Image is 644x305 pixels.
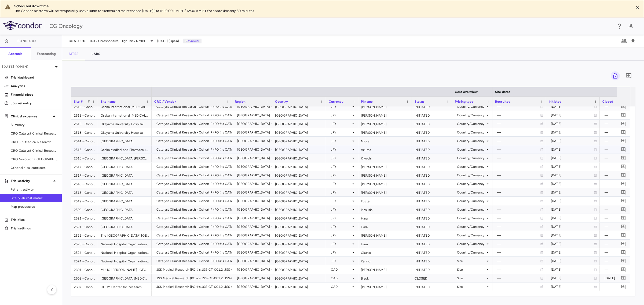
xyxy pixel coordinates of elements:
button: Sites [62,47,85,60]
div: CG Oncology [49,22,613,30]
div: [DATE] [551,154,594,162]
div: [GEOGRAPHIC_DATA] [272,111,326,119]
div: — [497,120,540,128]
div: INITIATED [412,248,452,256]
h6: Forecasting [37,51,56,56]
svg: Add comment [621,215,626,221]
span: Site name [101,100,116,103]
button: Add comment [620,266,627,273]
svg: Add comment [621,284,626,289]
div: 2513 - Cohort C [71,120,98,128]
div: [DATE] [551,197,594,205]
p: The Condor platform will be temporarily unavailable for scheduled maintenance [DATE][DATE] 9:00 P... [14,9,629,13]
div: Catalyst Clinical Research - Cohort P (PO #'s CATA-CT-10P) [156,111,247,120]
div: [PERSON_NAME] [358,265,412,274]
div: [GEOGRAPHIC_DATA] [237,102,270,111]
span: Lock grid [609,71,620,80]
button: Add comment [620,223,627,230]
div: Country/Currency [457,162,485,171]
span: BOND-003 [17,39,36,43]
svg: Add comment [621,104,626,109]
button: Add comment [620,137,627,144]
div: [GEOGRAPHIC_DATA] [237,120,270,128]
div: INITIATED [412,257,452,265]
div: JPY [331,171,351,180]
div: Country/Currency [457,111,485,120]
div: INITIATED [412,120,452,128]
div: Kanno [358,257,412,265]
div: Masuda [358,205,412,214]
div: 2514 - Cohort C [71,137,98,145]
span: Map procedures [11,204,57,209]
div: JPY [331,162,351,171]
button: Add comment [620,206,627,213]
div: [PERSON_NAME] [358,180,412,188]
div: Osaka Medical and Pharmaceutical [GEOGRAPHIC_DATA] [98,145,152,154]
div: Catalyst Clinical Research - Cohort P (PO #'s CATA-CT-10P) [156,197,247,205]
span: Closed [602,100,613,103]
span: Region [235,100,246,103]
div: INITIATED [412,214,452,222]
svg: Add comment [621,241,626,246]
div: Miura [358,137,412,145]
div: JPY [331,111,351,120]
span: [DATE] (Open) [157,39,179,43]
button: Add comment [620,180,627,187]
div: 2521 - Cohort P [71,222,98,231]
span: CRO Novotech ([GEOGRAPHIC_DATA]) Pty Ltd [11,157,57,162]
div: [GEOGRAPHIC_DATA] [272,248,326,256]
div: Country/Currency [457,188,485,197]
div: [GEOGRAPHIC_DATA] [272,120,326,128]
div: [DATE] [551,137,594,145]
div: INITIATED [412,188,452,196]
button: Add comment [620,154,627,162]
svg: Add comment [621,130,626,135]
span: Pricing type [455,100,474,103]
div: 2521 - Cohort C [71,214,98,222]
div: [GEOGRAPHIC_DATA] [272,205,326,214]
svg: Add comment [621,224,626,229]
div: [PERSON_NAME] [358,162,412,171]
div: [DATE] [551,128,594,137]
div: [GEOGRAPHIC_DATA] [272,265,326,274]
div: Country/Currency [457,102,485,111]
div: National Hospital Organization [GEOGRAPHIC_DATA] [98,240,152,248]
div: 2603 - Cohort C [71,274,98,282]
div: Country/Currency [457,205,485,214]
span: CRO JSS Medical Research [11,140,57,144]
div: 2512 - Cohort P [71,111,98,119]
div: [GEOGRAPHIC_DATA] [272,162,326,171]
button: Add comment [620,240,627,247]
div: Black [358,274,412,282]
div: Osaka International [MEDICAL_DATA] Institute [98,102,152,111]
div: [GEOGRAPHIC_DATA] [272,102,326,111]
div: Okayama University Hospital [98,120,152,128]
span: Cost overview [455,90,478,94]
span: CRO Catalyst Clinical Research [11,148,57,153]
div: [GEOGRAPHIC_DATA] [237,197,270,205]
div: Catalyst Clinical Research - Cohort P (PO #'s CATA-CT-10P) [156,137,247,145]
div: INITIATED [412,111,452,119]
div: National Hospital Organization [GEOGRAPHIC_DATA] [98,248,152,256]
div: JPY [331,188,351,197]
div: 2520 - Cohort C [71,205,98,214]
div: 2523 - Cohort C [71,240,98,248]
div: — [497,214,540,222]
div: [DATE] [551,102,594,111]
div: MUHC [PERSON_NAME]-[GEOGRAPHIC_DATA][MEDICAL_DATA], Oncology Pharmacy [98,265,152,274]
div: Country/Currency [457,197,485,205]
div: INITIATED [412,282,452,291]
div: Catalyst Clinical Research - Cohort P (PO #'s CATA-CT-10P) [156,171,247,180]
div: INITIATED [412,197,452,205]
div: INITIATED [412,145,452,154]
div: National Hospital Organization [GEOGRAPHIC_DATA] [98,257,152,265]
div: — [497,111,540,120]
div: [GEOGRAPHIC_DATA] [98,205,152,214]
div: CHUM Center for Research [98,282,152,291]
div: Country/Currency [457,145,485,154]
div: 2607 - Cohort C [71,282,98,291]
div: [GEOGRAPHIC_DATA] [237,111,270,120]
span: Recruited [495,100,510,103]
div: [GEOGRAPHIC_DATA] [237,205,270,214]
p: [DATE] (Open) [2,64,53,69]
